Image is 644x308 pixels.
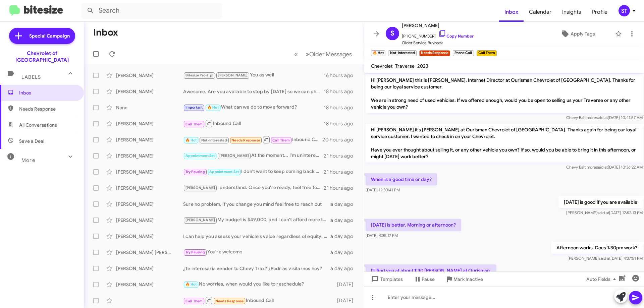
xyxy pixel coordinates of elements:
span: More [21,157,35,163]
div: a day ago [330,249,359,256]
a: Copy Number [438,34,474,39]
div: [PERSON_NAME] [116,233,183,240]
span: Older Service Buyback [402,40,474,46]
span: Profile [587,2,613,22]
div: 20 hours ago [322,136,359,143]
div: Inbound Call [183,135,322,144]
div: 18 hours ago [324,88,359,95]
span: » [306,50,309,58]
div: [PERSON_NAME] [116,217,183,224]
span: Bitesize Pro-Tip! [185,73,213,77]
div: No worries, when would you like to reschedule? [183,281,334,288]
div: Sure no problem, if you change you mind feel free to reach out [183,201,330,207]
span: Mark Inactive [453,273,483,285]
h1: Inbox [93,27,118,38]
div: What can we do to move forward? [183,104,324,111]
span: [PERSON_NAME] [402,21,474,29]
div: a day ago [330,233,359,240]
div: 21 hours ago [324,169,359,175]
div: You're welcome [183,248,330,256]
div: 18 hours ago [324,120,359,127]
a: Inbox [499,2,524,22]
div: 21 hours ago [324,185,359,191]
div: Inbound Call [183,119,324,128]
span: Try Pausing [185,170,205,174]
span: Older Messages [309,51,352,58]
span: [PERSON_NAME] [185,186,215,190]
p: Hi [PERSON_NAME] it's [PERSON_NAME] at Ourisman Chevrolet of [GEOGRAPHIC_DATA]. Thanks again for ... [366,124,643,163]
small: 🔥 Hot [371,50,385,56]
span: Auto Fields [586,273,619,285]
div: a day ago [330,201,359,207]
p: [DATE] is good if you are available [558,196,643,208]
div: Awesome. Are you available to stop by [DATE] so we can physically see your vehicle? [183,88,324,95]
div: [PERSON_NAME] [116,185,183,191]
span: Save a Deal [19,138,44,144]
div: [PERSON_NAME] [116,281,183,288]
div: [PERSON_NAME] [PERSON_NAME] [116,249,183,256]
input: Search [81,3,222,19]
p: I'll find you at about 1:30 [PERSON_NAME] at Ourisman. [366,264,496,276]
p: When is a good time or day? [366,173,437,185]
span: « [294,50,298,58]
span: [PERSON_NAME] [218,73,248,77]
a: Insights [557,2,587,22]
p: Hi [PERSON_NAME] this is [PERSON_NAME], Internet Director at Ourisman Chevrolet of [GEOGRAPHIC_DA... [366,74,643,113]
div: [PERSON_NAME] [116,72,183,79]
button: Mark Inactive [440,273,488,285]
span: [PERSON_NAME] [219,153,249,158]
span: Chevy Baltimore [DATE] 10:41:57 AM [566,115,643,120]
div: My budget is $49,000, and I can't afford more than that. [183,216,330,224]
div: [PERSON_NAME] [116,120,183,127]
span: said at [596,115,608,120]
div: [PERSON_NAME] [116,169,183,175]
span: [DATE] 4:35:17 PM [366,233,398,238]
span: Traverse [395,63,415,69]
nav: Page navigation example [290,47,356,61]
div: I don't want to keep coming back and forth to the dealership. If I'm not getting the best offer p... [183,168,324,176]
span: Important [185,105,203,110]
span: 🔥 Hot [185,138,197,142]
div: ST [619,5,630,16]
div: [PERSON_NAME] [116,136,183,143]
span: said at [599,256,610,261]
button: Templates [364,273,408,285]
div: [PERSON_NAME] [116,201,183,207]
div: [PERSON_NAME] [116,152,183,159]
div: I understand. Once you're ready, feel free to reach out. [183,184,324,192]
span: 2023 [417,63,428,69]
button: Previous [290,47,302,61]
span: Inbox [19,89,76,96]
span: [PERSON_NAME] [DATE] 4:37:51 PM [568,256,643,261]
div: ¿Te interesaría vender tu Chevy Trax? ¿Podrías visitarnos hoy? [183,265,330,272]
button: ST [613,5,637,16]
span: Needs Response [215,299,244,303]
a: Calendar [524,2,557,22]
span: 🔥 Hot [185,282,197,287]
span: Special Campaign [29,33,70,39]
span: Not-Interested [201,138,227,142]
small: Not-Interested [388,50,416,56]
span: Try Pausing [185,250,205,254]
button: Apply Tags [543,28,612,40]
span: said at [597,210,609,215]
div: a day ago [330,265,359,272]
div: None [116,104,183,111]
div: You as well [183,71,324,79]
span: S [390,28,394,39]
span: said at [596,165,608,170]
span: [DATE] 12:30:41 PM [366,187,400,192]
button: Auto Fields [581,273,624,285]
p: Afternoon works. Does 1:30pm work? [551,242,643,254]
span: Templates [370,273,403,285]
div: [PERSON_NAME] [116,88,183,95]
button: Pause [408,273,440,285]
small: Phone Call [453,50,474,56]
span: Labels [21,74,41,80]
small: Call Them [477,50,497,56]
div: Inbound Call [183,296,334,305]
a: Special Campaign [9,28,75,44]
